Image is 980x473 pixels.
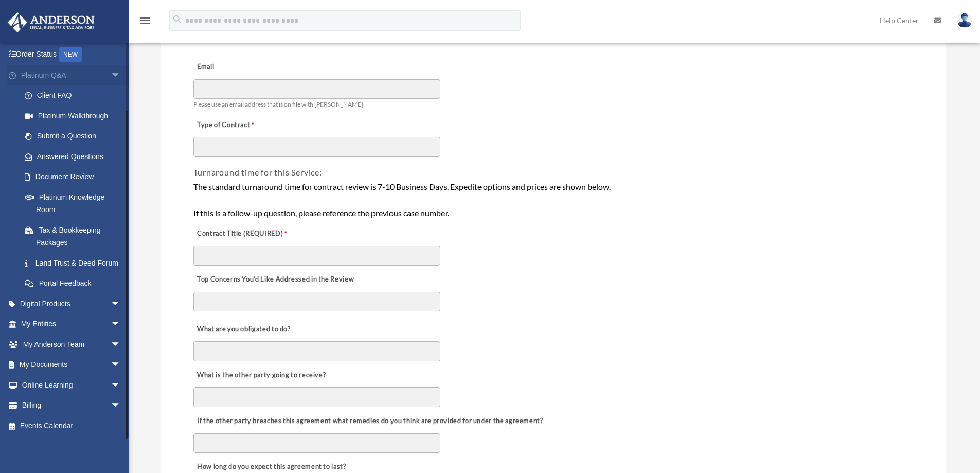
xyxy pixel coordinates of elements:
[7,375,136,395] a: Online Learningarrow_drop_down
[14,146,136,167] a: Answered Questions
[7,395,136,416] a: Billingarrow_drop_down
[193,368,329,382] label: What is the other party going to receive?
[7,355,136,375] a: My Documentsarrow_drop_down
[193,272,357,287] label: Top Concerns You’d Like Addressed in the Review
[7,65,136,85] a: Platinum Q&Aarrow_drop_down
[111,375,131,396] span: arrow_drop_down
[14,167,131,187] a: Document Review
[14,187,136,220] a: Platinum Knowledge Room
[139,18,151,27] a: menu
[193,60,296,75] label: Email
[7,314,136,335] a: My Entitiesarrow_drop_down
[111,314,131,335] span: arrow_drop_down
[111,334,131,355] span: arrow_drop_down
[193,226,296,241] label: Contract Title (REQUIRED)
[5,12,98,32] img: Anderson Advisors Platinum Portal
[7,334,136,355] a: My Anderson Teamarrow_drop_down
[59,47,82,62] div: NEW
[139,14,151,27] i: menu
[193,118,296,132] label: Type of Contract
[193,100,363,108] span: Please use an email address that is on file with [PERSON_NAME]
[193,414,546,428] label: If the other party breaches this agreement what remedies do you think are provided for under the ...
[172,14,183,25] i: search
[193,322,296,337] label: What are you obligated to do?
[111,293,131,314] span: arrow_drop_down
[14,85,136,106] a: Client FAQ
[7,415,136,436] a: Events Calendar
[957,13,972,28] img: User Pic
[193,167,322,177] span: Turnaround time for this Service:
[193,180,913,220] div: The standard turnaround time for contract review is 7-10 Business Days. Expedite options and pric...
[14,220,136,253] a: Tax & Bookkeeping Packages
[14,106,136,126] a: Platinum Walkthrough
[111,65,131,86] span: arrow_drop_down
[7,44,136,65] a: Order StatusNEW
[14,273,136,294] a: Portal Feedback
[7,293,136,314] a: Digital Productsarrow_drop_down
[111,395,131,416] span: arrow_drop_down
[111,355,131,376] span: arrow_drop_down
[14,253,136,273] a: Land Trust & Deed Forum
[14,126,136,147] a: Submit a Question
